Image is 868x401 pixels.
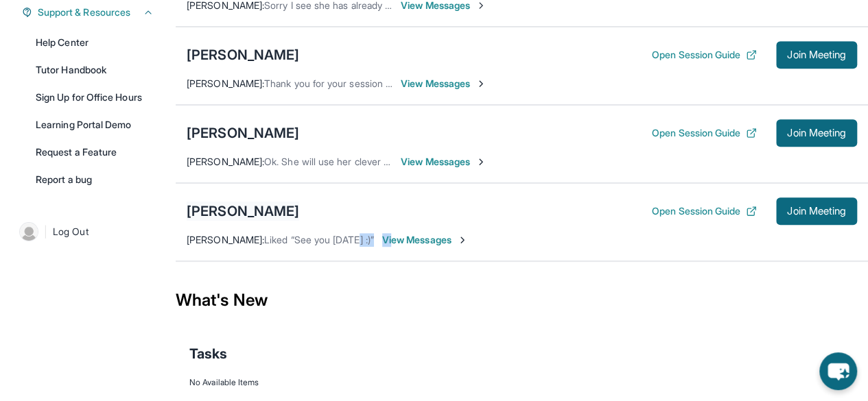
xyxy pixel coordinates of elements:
[187,156,264,167] span: [PERSON_NAME] :
[776,197,857,225] button: Join Meeting
[787,51,846,59] span: Join Meeting
[819,352,857,390] button: chat-button
[401,155,486,169] span: View Messages
[27,140,162,165] a: Request a Feature
[264,234,374,245] span: Liked “See you [DATE] :)”
[27,112,162,137] a: Learning Portal Demo
[187,234,264,245] span: [PERSON_NAME] :
[187,77,264,89] span: [PERSON_NAME] :
[187,123,299,143] div: [PERSON_NAME]
[476,156,486,167] img: Chevron-Right
[187,45,299,64] div: [PERSON_NAME]
[476,78,486,89] img: Chevron-Right
[27,167,162,192] a: Report a bug
[189,377,854,388] div: No Available Items
[189,344,227,363] span: Tasks
[38,5,130,19] span: Support & Resources
[787,129,846,137] span: Join Meeting
[401,77,486,90] span: View Messages
[382,233,468,247] span: View Messages
[27,30,162,55] a: Help Center
[176,270,868,330] div: What's New
[27,85,162,110] a: Sign Up for Office Hours
[787,207,846,215] span: Join Meeting
[32,5,154,19] button: Support & Resources
[264,77,417,89] span: Thank you for your session [DATE].
[652,204,757,218] button: Open Session Guide
[14,217,162,247] a: |Log Out
[44,223,47,240] span: |
[652,126,757,140] button: Open Session Guide
[19,222,38,241] img: user-img
[264,156,480,167] span: Ok. She will use her clever portal to login. Thanks
[27,58,162,82] a: Tutor Handbook
[652,48,757,62] button: Open Session Guide
[776,119,857,147] button: Join Meeting
[53,225,89,239] span: Log Out
[187,202,299,221] div: [PERSON_NAME]
[776,41,857,69] button: Join Meeting
[457,234,468,245] img: Chevron-Right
